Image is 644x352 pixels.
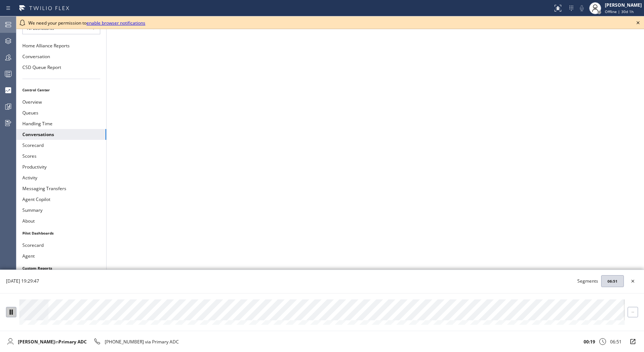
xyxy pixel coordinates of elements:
a: enable browser notifications [86,20,145,26]
button: Overview [16,97,106,107]
button: About [16,216,106,226]
span: Offline | 30d 1h [605,9,634,14]
button: CSD Queue Report [16,62,106,73]
button: Agent Copilot [16,194,106,205]
button: Conversations [16,129,106,140]
button: Scorecard [16,140,106,151]
div: calling (323) 284-2147 [93,337,179,346]
span: Segments [577,278,598,284]
li: Control Center [16,85,106,95]
button: Queues [16,107,106,118]
button: Home Alliance Reports [16,40,106,51]
button: Handling Time [16,118,106,129]
button: Summary [16,205,106,216]
iframe: dashboard_a770a674769b [107,16,644,352]
span: We need your permission to [28,20,145,26]
li: Custom Reports [16,263,106,273]
strong: [PERSON_NAME] [18,339,55,345]
button: Scores [16,151,106,161]
button: Agent [16,251,106,261]
button: Productivity [16,161,106,172]
button: Activity [16,172,106,183]
strong: 00:19 [584,339,595,345]
strong: Primary ADC [59,339,87,345]
div: 06:51 [610,339,622,345]
button: Messaging Transfers [16,183,106,194]
li: Pilot Dashboards [16,228,106,238]
button: Conversation [16,51,106,62]
div: [PERSON_NAME] [605,2,642,8]
span: [PHONE_NUMBER] via Primary ADC [105,339,179,345]
button: Open in a new window [628,336,638,347]
button: 06:51 [601,275,624,287]
button: Mute [577,3,587,13]
div: in [18,339,87,345]
button: Scorecard [16,240,106,251]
